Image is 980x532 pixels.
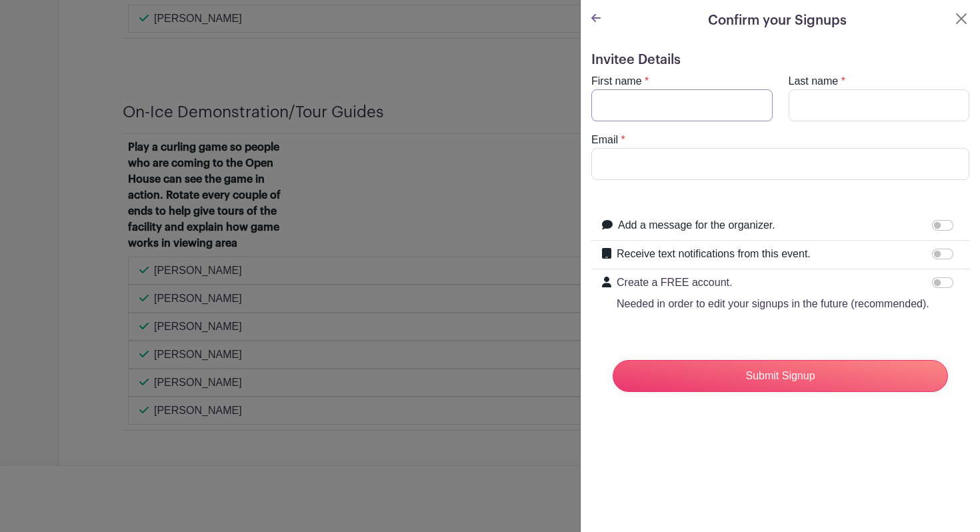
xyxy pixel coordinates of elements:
input: Submit Signup [613,360,948,392]
p: Needed in order to edit your signups in the future (recommended). [617,296,929,312]
h5: Invitee Details [591,52,969,68]
label: First name [591,73,642,89]
label: Add a message for the organizer. [618,217,775,233]
button: Close [953,11,969,27]
h5: Confirm your Signups [708,11,847,31]
label: Last name [789,73,839,89]
p: Create a FREE account. [617,275,929,291]
label: Receive text notifications from this event. [617,246,811,262]
label: Email [591,132,618,148]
